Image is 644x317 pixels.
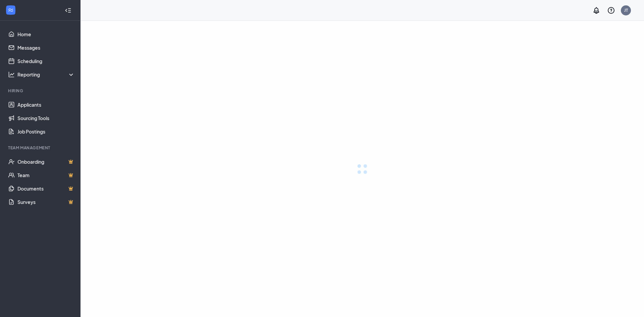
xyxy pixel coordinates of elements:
[17,168,75,182] a: TeamCrown
[17,125,75,138] a: Job Postings
[17,71,75,78] div: Reporting
[592,6,600,14] svg: Notifications
[624,7,628,13] div: JT
[17,182,75,195] a: DocumentsCrown
[7,7,14,13] svg: WorkstreamLogo
[607,6,615,14] svg: QuestionInfo
[17,28,75,41] a: Home
[8,145,73,151] div: Team Management
[8,88,73,94] div: Hiring
[17,54,75,68] a: Scheduling
[17,98,75,111] a: Applicants
[17,41,75,54] a: Messages
[65,7,71,14] svg: Collapse
[8,71,15,78] svg: Analysis
[17,155,75,168] a: OnboardingCrown
[17,111,75,125] a: Sourcing Tools
[17,195,75,209] a: SurveysCrown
